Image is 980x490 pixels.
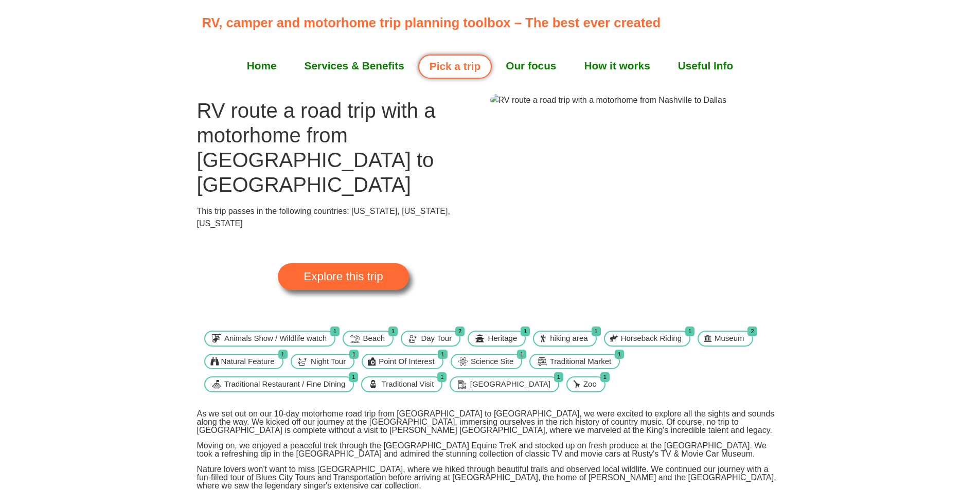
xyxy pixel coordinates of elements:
nav: Menu [202,53,778,79]
span: 1 [330,326,340,336]
span: 1 [438,350,447,359]
p: RV, camper and motorhome trip planning toolbox – The best ever created [202,13,784,32]
span: Natural Feature [219,356,277,368]
span: Horseback Riding [618,333,684,344]
span: 2 [747,326,757,336]
span: 1 [615,350,624,359]
span: 1 [349,372,358,382]
span: 1 [600,372,610,382]
a: Explore this trip [278,263,408,290]
span: Explore this trip [304,271,383,282]
span: 1 [437,372,447,382]
span: Traditional Visit [379,378,437,390]
span: Night Tour [308,356,348,368]
p: Nature lovers won't want to miss [GEOGRAPHIC_DATA], where we hiked through beautiful trails and o... [197,465,783,490]
span: 1 [554,372,563,382]
span: Traditional Market [547,356,614,368]
span: Zoo [581,378,599,390]
span: 1 [388,326,398,336]
span: Heritage [486,333,520,344]
span: Beach [360,333,387,344]
span: Science Site [468,356,516,368]
span: [GEOGRAPHIC_DATA] [468,378,553,390]
span: Traditional Restaurant / Fine Dining [222,378,348,390]
span: 1 [685,326,694,336]
span: This trip passes in the following countries: [US_STATE], [US_STATE], [US_STATE] [197,207,450,228]
a: Pick a trip [418,55,492,79]
span: Point Of Interest [376,356,437,368]
a: Useful Info [664,53,747,79]
span: Day Tour [418,333,454,344]
span: 1 [278,350,288,359]
span: 2 [455,326,465,336]
p: Moving on, we enjoyed a peaceful trek through the [GEOGRAPHIC_DATA] Equine TreK and stocked up on... [197,442,783,458]
a: Home [233,53,291,79]
a: Our focus [492,53,570,79]
p: As we set out on our 10-day motorhome road trip from [GEOGRAPHIC_DATA] to [GEOGRAPHIC_DATA], we w... [197,410,783,434]
span: 1 [349,350,359,359]
a: How it works [570,53,664,79]
span: 1 [521,326,530,336]
img: RV route a road trip with a motorhome from Nashville to Dallas [490,94,726,106]
span: Animals Show / Wildlife watch [222,333,329,344]
span: 1 [517,350,526,359]
h1: RV route a road trip with a motorhome from [GEOGRAPHIC_DATA] to [GEOGRAPHIC_DATA] [197,98,490,197]
span: hiking area [547,333,590,344]
span: Museum [712,333,747,344]
span: 1 [592,326,601,336]
a: Services & Benefits [291,53,418,79]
